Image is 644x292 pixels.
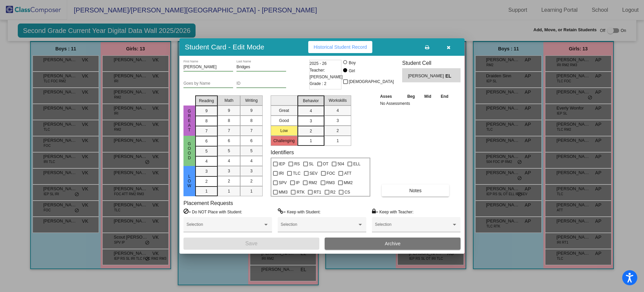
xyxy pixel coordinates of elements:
[205,138,208,144] span: 6
[183,200,233,206] label: Placement Requests
[205,128,208,134] span: 7
[250,168,253,174] span: 3
[278,208,321,215] label: = Keep with Student:
[326,179,335,187] span: RM3
[402,60,461,66] h3: Student Cell
[353,160,360,168] span: ELL
[344,179,353,187] span: MM2
[205,118,208,124] span: 8
[250,158,253,164] span: 4
[408,73,445,80] span: [PERSON_NAME]
[314,44,367,50] span: Historical Student Record
[296,179,300,187] span: IP
[436,93,453,100] th: End
[228,148,230,154] span: 5
[294,160,300,168] span: RS
[205,168,208,174] span: 3
[445,73,455,80] span: EL
[329,97,347,103] span: Workskills
[245,241,257,246] span: Save
[385,241,400,246] span: Archive
[314,188,321,196] span: RT1
[250,118,253,124] span: 8
[250,108,253,114] span: 9
[310,128,312,134] span: 2
[279,160,285,168] span: IEP
[250,138,253,144] span: 6
[186,174,193,188] span: Low
[310,138,312,144] span: 1
[183,81,233,86] input: goes by name
[183,238,319,250] button: Save
[205,158,208,164] span: 4
[228,138,230,144] span: 6
[186,109,193,132] span: Great
[330,188,335,196] span: R2
[228,188,230,194] span: 1
[336,128,339,134] span: 2
[402,93,420,100] th: Beg
[250,148,253,154] span: 5
[250,188,253,194] span: 1
[378,100,453,107] td: No Assessments
[349,78,394,86] span: [DEMOGRAPHIC_DATA]
[336,108,339,114] span: 4
[185,43,264,51] h3: Student Card - Edit Mode
[250,128,253,134] span: 7
[336,138,339,144] span: 1
[279,188,288,196] span: MM3
[250,178,253,184] span: 2
[310,169,318,177] span: SEV
[309,179,317,187] span: RM2
[378,93,402,100] th: Asses
[337,160,344,168] span: 504
[310,80,326,87] span: Grade : 2
[310,60,327,67] span: 2025 - 26
[228,178,230,184] span: 2
[228,118,230,124] span: 8
[348,68,355,74] div: Girl
[228,158,230,164] span: 4
[297,188,305,196] span: RTK
[308,41,372,53] button: Historical Student Record
[325,238,461,250] button: Archive
[199,98,214,104] span: Reading
[323,160,329,168] span: OT
[228,128,230,134] span: 7
[271,149,294,156] label: Identifiers
[224,97,233,103] span: Math
[310,108,312,114] span: 4
[372,208,414,215] label: = Keep with Teacher:
[279,169,284,177] span: IRI
[344,169,352,177] span: ATT
[344,188,350,196] span: CS
[348,60,356,66] div: Boy
[205,188,208,194] span: 1
[228,168,230,174] span: 3
[279,179,287,187] span: SPV
[382,184,449,197] button: Notes
[205,178,208,184] span: 2
[420,93,436,100] th: Mid
[327,169,335,177] span: FOC
[186,141,193,160] span: Good
[309,160,314,168] span: SL
[409,188,422,193] span: Notes
[336,118,339,124] span: 3
[228,108,230,114] span: 9
[205,148,208,154] span: 5
[245,97,258,103] span: Writing
[183,208,242,215] label: = Do NOT Place with Student:
[303,98,319,104] span: Behavior
[310,118,312,124] span: 3
[205,108,208,114] span: 9
[293,169,301,177] span: TLC
[310,67,343,80] span: Teacher: [PERSON_NAME]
